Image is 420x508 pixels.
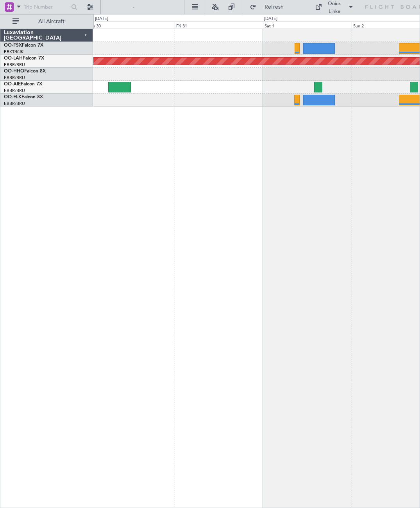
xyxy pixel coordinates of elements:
button: Refresh [246,1,293,13]
button: Quick Links [311,1,358,13]
a: EBBR/BRU [4,62,25,68]
a: OO-AIEFalcon 7X [4,82,42,87]
a: EBKT/KJK [4,49,23,55]
span: OO-HHO [4,69,24,74]
input: Trip Number [24,1,69,13]
a: OO-LAHFalcon 7X [4,56,44,61]
button: All Aircraft [9,15,85,28]
div: Sat 1 [263,22,351,29]
span: OO-LAH [4,56,23,61]
div: Fri 31 [175,22,263,29]
span: OO-AIE [4,82,21,87]
span: All Aircraft [20,19,82,24]
a: EBBR/BRU [4,101,25,107]
div: [DATE] [264,16,277,22]
a: OO-FSXFalcon 7X [4,43,43,48]
div: Thu 30 [86,22,175,29]
span: Refresh [258,4,291,10]
a: OO-ELKFalcon 8X [4,95,43,99]
a: EBBR/BRU [4,75,25,81]
a: OO-HHOFalcon 8X [4,69,46,74]
span: OO-ELK [4,95,21,99]
span: OO-FSX [4,43,22,48]
div: [DATE] [95,16,108,22]
a: EBBR/BRU [4,88,25,94]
